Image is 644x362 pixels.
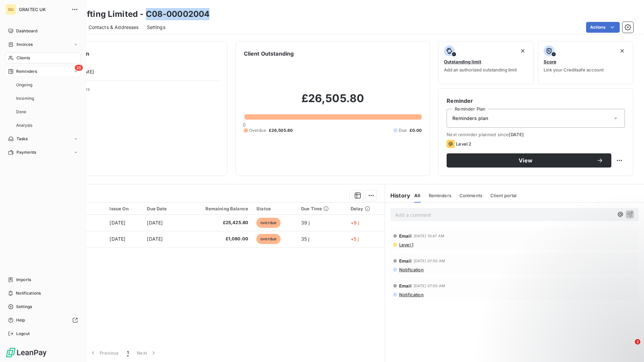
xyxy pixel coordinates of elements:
[399,127,407,133] span: Due
[5,4,16,15] div: GU
[351,206,381,211] div: Delay
[256,234,281,244] span: overdue
[16,82,32,88] span: Ongoing
[5,315,80,326] a: Help
[16,109,27,115] span: Done
[244,92,422,112] h2: £26,505.80
[16,290,41,296] span: Notifications
[59,8,210,20] h3: King Lifting Limited - C08-00002004
[399,283,412,289] span: Email
[16,277,31,283] span: Imports
[351,220,359,225] span: +9 j
[544,67,604,72] span: Link your Creditsafe account
[16,122,32,128] span: Analysis
[17,55,30,61] span: Clients
[621,339,637,355] iframe: Intercom live chat
[414,234,444,238] span: [DATE] 10:47 AM
[459,193,482,198] span: Comments
[16,304,32,310] span: Settings
[538,41,633,84] button: ScoreLink your Creditsafe account
[16,317,25,323] span: Help
[147,24,165,31] span: Settings
[414,284,445,288] span: [DATE] 07:50 AM
[256,206,293,211] div: Status
[399,258,412,264] span: Email
[455,158,597,163] span: View
[17,149,36,155] span: Payments
[54,86,219,96] span: Client Properties
[19,7,67,12] span: GRAITEC UK
[447,132,625,137] span: Next reminder planned since
[123,346,133,360] button: 1
[509,132,524,137] span: [DATE]
[429,193,451,198] span: Reminders
[444,59,481,64] span: Outstanding limit
[147,220,163,225] span: [DATE]
[109,236,125,242] span: [DATE]
[447,153,611,168] button: View
[444,67,517,72] span: Add an authorized outstanding limit
[269,127,293,133] span: £26,505.80
[16,95,34,101] span: Incoming
[86,346,123,360] button: Previous
[301,220,310,225] span: 39 j
[438,41,534,84] button: Outstanding limitAdd an authorized outstanding limit
[186,236,248,242] span: £1,080.00
[16,28,37,34] span: Dashboard
[301,206,343,211] div: Due Time
[452,115,488,122] span: Reminders plan
[133,346,161,360] button: Next
[186,219,248,226] span: £25,425.80
[399,233,412,239] span: Email
[127,350,129,356] span: 1
[410,127,422,133] span: £0.00
[635,339,640,344] span: 2
[89,24,139,31] span: Contacts & Addresses
[147,206,178,211] div: Due Date
[109,220,125,225] span: [DATE]
[398,292,424,297] span: Notification
[509,297,644,344] iframe: Intercom notifications message
[351,236,359,242] span: +5 j
[490,193,516,198] span: Client portal
[414,193,420,198] span: All
[456,141,471,147] span: Level 2
[75,65,83,71] span: 25
[17,136,28,142] span: Tasks
[244,50,294,58] h6: Client Outstanding
[301,236,310,242] span: 35 j
[243,122,246,127] span: 0
[544,59,556,64] span: Score
[5,347,47,358] img: Logo LeanPay
[398,267,424,272] span: Notification
[109,206,139,211] div: Issue On
[41,50,219,58] h6: Client information
[447,97,625,105] h6: Reminder
[17,41,33,48] span: Invoices
[16,68,37,74] span: Reminders
[249,127,266,133] span: Overdue
[398,242,413,247] span: Level 1
[586,22,620,33] button: Actions
[385,191,410,200] h6: History
[414,259,445,263] span: [DATE] 07:50 AM
[147,236,163,242] span: [DATE]
[186,206,248,211] div: Remaining Balance
[16,331,30,337] span: Logout
[256,218,281,228] span: overdue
